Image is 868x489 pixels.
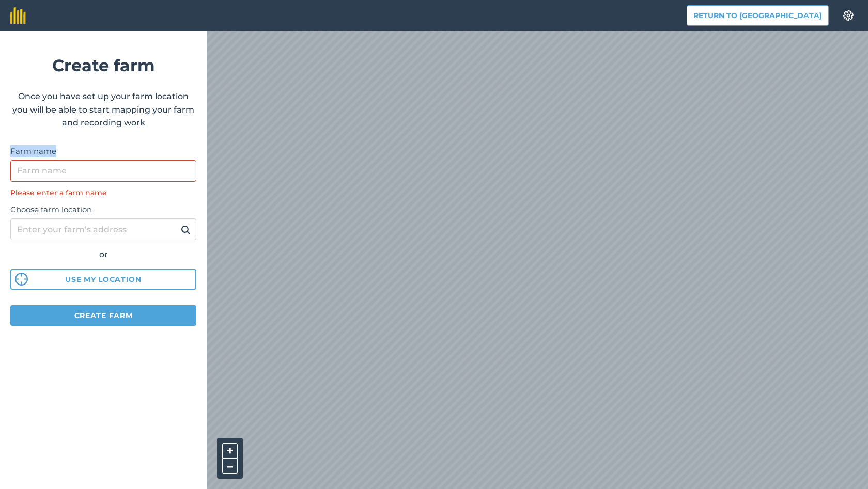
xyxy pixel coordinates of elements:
div: or [10,248,196,261]
input: Farm name [10,160,196,182]
button: + [222,443,238,459]
img: svg+xml;base64,PHN2ZyB4bWxucz0iaHR0cDovL3d3dy53My5vcmcvMjAwMC9zdmciIHdpZHRoPSIxOSIgaGVpZ2h0PSIyNC... [181,224,191,236]
h1: Create farm [10,52,196,78]
div: Please enter a farm name [10,187,196,198]
img: svg%3e [15,273,28,286]
label: Choose farm location [10,203,196,216]
input: Enter your farm’s address [10,218,196,240]
button: Use my location [10,269,196,290]
img: A cog icon [842,10,855,21]
label: Farm name [10,145,196,157]
img: fieldmargin Logo [10,7,26,24]
p: Once you have set up your farm location you will be able to start mapping your farm and recording... [10,90,196,130]
button: Return to [GEOGRAPHIC_DATA] [687,5,829,26]
button: Create farm [10,305,196,326]
button: – [222,459,238,474]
